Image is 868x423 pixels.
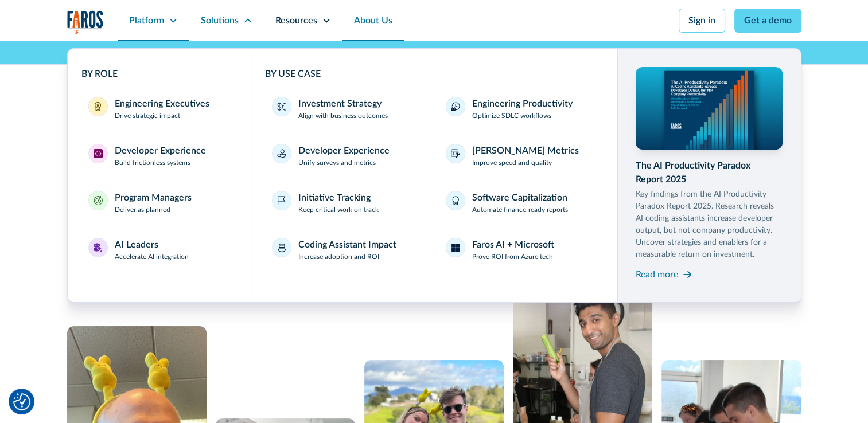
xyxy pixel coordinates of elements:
p: Build frictionless systems [115,158,190,168]
div: Solutions [201,14,239,28]
a: The AI Productivity Paradox Report 2025Key findings from the AI Productivity Paradox Report 2025.... [636,67,783,284]
a: Get a demo [734,9,801,33]
a: Investment StrategyAlign with business outcomes [265,90,430,128]
div: Developer Experience [115,144,206,158]
div: Engineering Executives [115,97,209,111]
a: home [67,10,104,34]
a: Faros AI + MicrosoftProve ROI from Azure tech [439,231,604,269]
div: Developer Experience [298,144,390,158]
p: Keep critical work on track [298,205,379,215]
div: Read more [636,268,678,281]
button: Cookie Settings [13,393,30,410]
p: Key findings from the AI Productivity Paradox Report 2025. Research reveals AI coding assistants ... [636,189,783,261]
div: BY ROLE [81,67,238,81]
a: Developer ExperienceUnify surveys and metrics [265,137,430,175]
a: Engineering ProductivityOptimize SDLC workflows [439,90,604,128]
a: Program ManagersProgram ManagersDeliver as planned [81,184,238,222]
a: Sign in [679,9,725,33]
p: Optimize SDLC workflows [472,111,551,121]
a: Developer ExperienceDeveloper ExperienceBuild frictionless systems [81,137,238,175]
div: Investment Strategy [298,97,382,111]
p: Drive strategic impact [115,111,180,121]
p: Prove ROI from Azure tech [472,252,553,262]
div: Resources [275,14,317,28]
div: Platform [129,14,164,28]
div: [PERSON_NAME] Metrics [472,144,579,158]
img: Logo of the analytics and reporting company Faros. [67,10,104,34]
p: Automate finance-ready reports [472,205,568,215]
img: Program Managers [94,196,103,205]
div: Program Managers [115,191,192,205]
a: Coding Assistant ImpactIncrease adoption and ROI [265,231,430,269]
img: Developer Experience [94,149,103,158]
div: The AI Productivity Paradox Report 2025 [636,159,783,186]
div: Software Capitalization [472,191,567,205]
img: Engineering Executives [94,102,103,111]
p: Deliver as planned [115,205,170,215]
div: Coding Assistant Impact [298,238,396,252]
div: Initiative Tracking [298,191,371,205]
p: Accelerate AI integration [115,252,189,262]
div: Faros AI + Microsoft [472,238,554,252]
div: AI Leaders [115,238,158,252]
a: Engineering ExecutivesEngineering ExecutivesDrive strategic impact [81,90,238,128]
div: Engineering Productivity [472,97,573,111]
p: Align with business outcomes [298,111,388,121]
p: Increase adoption and ROI [298,252,379,262]
a: [PERSON_NAME] MetricsImprove speed and quality [439,137,604,175]
p: Unify surveys and metrics [298,158,376,168]
a: Software CapitalizationAutomate finance-ready reports [439,184,604,222]
img: AI Leaders [94,243,103,252]
img: Revisit consent button [13,393,30,410]
p: Improve speed and quality [472,158,552,168]
a: Initiative TrackingKeep critical work on track [265,184,430,222]
a: AI LeadersAI LeadersAccelerate AI integration [81,231,238,269]
nav: Solutions [67,41,801,303]
div: BY USE CASE [265,67,604,81]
